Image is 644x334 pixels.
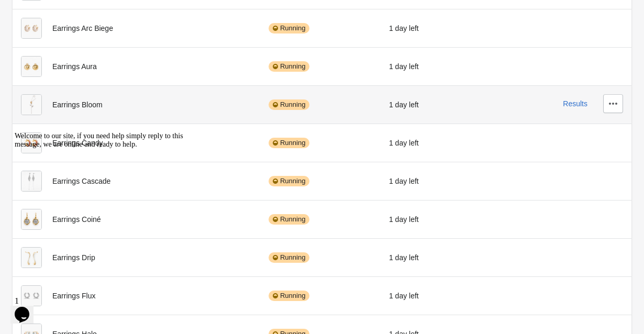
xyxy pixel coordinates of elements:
button: Results [563,99,587,108]
div: Running [269,61,309,72]
div: Running [269,23,309,34]
div: Running [269,138,309,148]
div: Running [269,176,309,186]
iframe: chat widget [10,292,44,324]
div: 1 day left [389,171,463,192]
div: Running [269,99,309,110]
div: Earrings Bloom [21,94,249,115]
span: Welcome to our site, if you need help simply reply to this message, we are online and ready to help. [4,4,173,20]
div: Running [269,252,309,263]
iframe: chat widget [10,128,199,287]
div: 1 day left [389,94,463,115]
div: Running [269,291,309,301]
div: Welcome to our site, if you need help simply reply to this message, we are online and ready to help. [4,4,193,21]
div: 1 day left [389,247,463,268]
div: 1 day left [389,18,463,39]
div: Earrings Aura [21,56,249,77]
div: 1 day left [389,132,463,153]
div: 1 day left [389,56,463,77]
div: Earrings Flux [21,285,249,306]
div: Running [269,214,309,225]
div: 1 day left [389,209,463,230]
div: Earrings Arc Biege [21,18,249,39]
div: 1 day left [389,285,463,306]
